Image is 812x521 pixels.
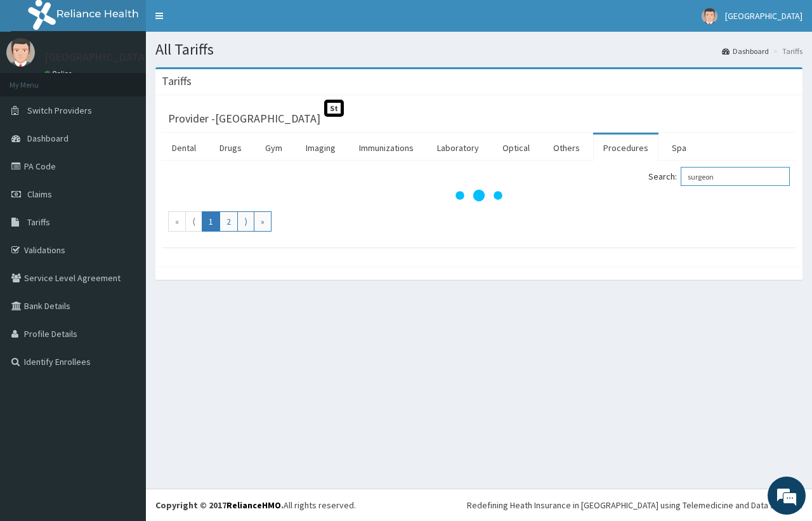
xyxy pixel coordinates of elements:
[324,100,344,117] span: St
[662,135,697,161] a: Spa
[543,135,590,161] a: Others
[27,188,52,200] span: Claims
[209,135,252,161] a: Drugs
[66,71,213,88] div: Chat with us now
[146,489,812,521] footer: All rights reserved.
[44,69,75,78] a: Online
[74,160,175,288] span: We're online!
[681,167,790,186] input: Search:
[467,499,802,511] div: Redefining Heath Insurance in [GEOGRAPHIC_DATA] using Telemedicine and Data Science!
[27,105,92,116] span: Switch Providers
[237,211,254,232] a: Go to next page
[296,135,346,161] a: Imaging
[427,135,489,161] a: Laboratory
[168,113,320,124] h3: Provider - [GEOGRAPHIC_DATA]
[454,170,504,221] svg: audio-loading
[255,135,292,161] a: Gym
[202,211,220,232] a: Go to page number 1
[349,135,424,161] a: Immunizations
[27,216,50,228] span: Tariffs
[254,211,272,232] a: Go to last page
[219,211,238,232] a: Go to page number 2
[208,6,239,37] div: Minimize live chat window
[770,46,802,56] li: Tariffs
[725,10,802,22] span: [GEOGRAPHIC_DATA]
[6,38,35,67] img: User Image
[722,46,769,56] a: Dashboard
[185,211,202,232] a: Go to previous page
[593,135,658,161] a: Procedures
[44,51,149,63] p: [GEOGRAPHIC_DATA]
[27,133,69,144] span: Dashboard
[155,41,802,58] h1: All Tariffs
[648,167,790,186] label: Search:
[162,135,206,161] a: Dental
[702,8,717,24] img: User Image
[162,76,192,87] h3: Tariffs
[226,499,281,511] a: RelianceHMO
[492,135,540,161] a: Optical
[155,499,284,511] strong: Copyright © 2017 .
[168,211,186,232] a: Go to first page
[6,346,242,391] textarea: Type your message and hit 'Enter'
[23,63,51,95] img: d_794563401_company_1708531726252_794563401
